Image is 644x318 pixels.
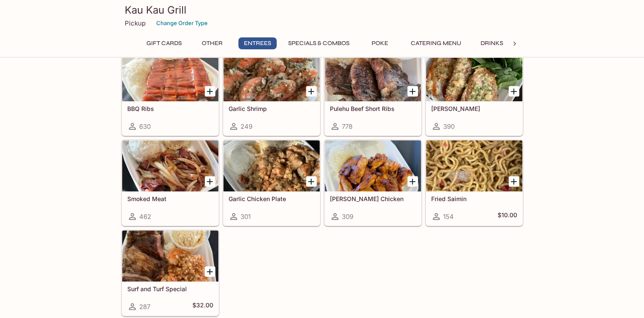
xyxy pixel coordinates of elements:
a: BBQ Ribs630 [122,50,219,136]
div: Smoked Meat [122,140,218,191]
button: Add Smoked Meat [205,176,215,187]
h5: Garlic Chicken Plate [229,195,315,202]
div: Surf and Turf Special [122,230,218,281]
div: Teri Chicken [325,140,421,191]
h5: [PERSON_NAME] [431,105,517,112]
button: Specials & Combos [283,37,354,49]
button: Change Order Type [152,17,212,30]
button: Poke [361,37,399,49]
p: Pickup [125,19,146,27]
h5: BBQ Ribs [127,105,213,112]
span: 462 [139,213,151,221]
button: Gift Cards [142,37,186,49]
button: Add Fried Saimin [509,176,519,187]
a: [PERSON_NAME] Chicken309 [324,140,421,226]
div: Pulehu Beef Short Ribs [325,50,421,101]
span: 390 [443,122,455,131]
button: Drinks [473,37,511,49]
button: Entrees [238,37,277,49]
button: Add Pulehu Beef Short Ribs [407,86,418,97]
div: Garlic Ahi [426,50,522,101]
h5: Pulehu Beef Short Ribs [330,105,416,112]
div: Garlic Shrimp [223,50,320,101]
div: Fried Saimin [426,140,522,191]
a: Surf and Turf Special287$32.00 [122,230,219,316]
a: Garlic Chicken Plate301 [223,140,320,226]
h5: Surf and Turf Special [127,285,213,292]
span: 287 [139,303,150,311]
a: Smoked Meat462 [122,140,219,226]
a: [PERSON_NAME]390 [426,50,523,136]
h5: $32.00 [192,301,213,312]
button: Other [193,37,232,49]
span: 301 [240,213,251,221]
span: 630 [139,122,151,131]
button: Add Garlic Ahi [509,86,519,97]
span: 309 [342,213,353,221]
a: Fried Saimin154$10.00 [426,140,523,226]
h3: Kau Kau Grill [125,3,520,17]
a: Pulehu Beef Short Ribs778 [324,50,421,136]
div: Garlic Chicken Plate [223,140,320,191]
h5: Fried Saimin [431,195,517,202]
button: Add Surf and Turf Special [205,266,215,277]
span: 154 [443,213,454,221]
button: Add Teri Chicken [407,176,418,187]
button: Add Garlic Shrimp [306,86,317,97]
span: 249 [240,122,252,131]
a: Garlic Shrimp249 [223,50,320,136]
button: Catering Menu [406,37,466,49]
h5: Garlic Shrimp [229,105,315,112]
h5: Smoked Meat [127,195,213,202]
span: 778 [342,122,352,131]
button: Add Garlic Chicken Plate [306,176,317,187]
div: BBQ Ribs [122,50,218,101]
h5: $10.00 [498,211,517,221]
h5: [PERSON_NAME] Chicken [330,195,416,202]
button: Add BBQ Ribs [205,86,215,97]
